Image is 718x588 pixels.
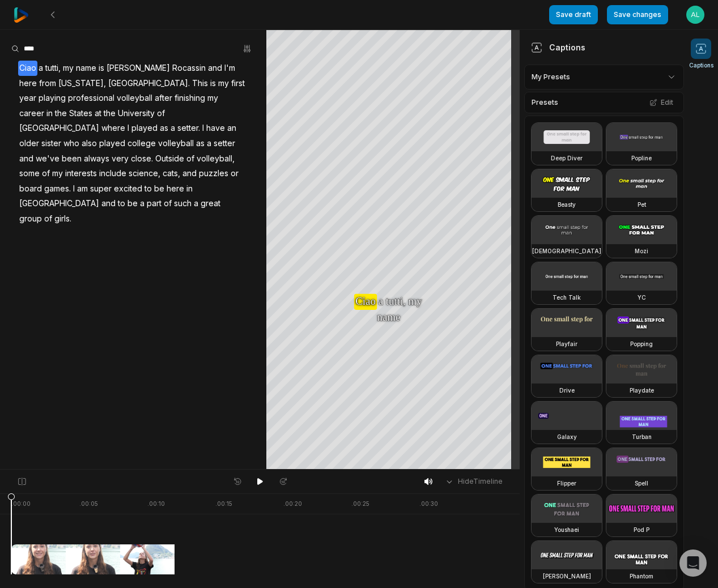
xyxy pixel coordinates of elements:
span: I'm [223,61,236,76]
h3: Turban [632,432,652,441]
span: and [181,166,198,181]
span: games. [43,181,72,197]
span: or [230,166,240,181]
span: older [18,136,40,151]
span: board [18,181,43,197]
button: Save changes [607,5,668,24]
span: here [18,76,38,91]
span: to [143,181,153,197]
span: after [154,91,173,106]
span: I [201,121,205,136]
span: college [126,136,157,151]
span: interests [64,166,98,181]
h3: Pet [638,200,646,209]
span: where [100,121,126,136]
span: from [38,76,57,91]
span: played [130,121,159,136]
span: science, [128,166,162,181]
span: University [117,106,156,121]
span: This [191,76,209,91]
span: at [94,106,103,121]
span: first [230,76,246,91]
h3: Playdate [630,386,654,395]
h3: Flipper [557,479,576,488]
span: [PERSON_NAME] [105,61,171,76]
span: puzzles [198,166,230,181]
span: my [62,61,75,76]
button: Save draft [549,5,598,24]
span: and [18,151,35,167]
span: who [62,136,80,151]
span: am [76,181,89,197]
span: [GEOGRAPHIC_DATA] [18,121,100,136]
span: always [83,151,111,167]
span: I [72,181,76,197]
span: and [207,61,223,76]
div: Open Intercom Messenger [679,549,707,577]
span: the [103,106,117,121]
span: playing [37,91,67,106]
span: professional [67,91,116,106]
span: cats, [162,166,181,181]
span: girls. [53,211,73,227]
span: and [100,196,117,211]
h3: Drive [559,386,575,395]
span: excited [113,181,143,197]
span: some [18,166,41,181]
span: a [37,61,44,76]
span: as [159,121,169,136]
span: here [165,181,185,197]
span: of [41,166,51,181]
span: of [43,211,53,227]
span: also [80,136,98,151]
span: close. [130,151,154,167]
h3: Galaxy [557,432,577,441]
span: a [206,136,213,151]
span: [GEOGRAPHIC_DATA]. [107,76,191,91]
span: my [51,166,64,181]
span: Captions [689,61,713,70]
span: great [199,196,222,211]
span: in [185,181,194,197]
span: the [54,106,68,121]
span: setter. [176,121,201,136]
span: volleyball, [196,151,236,167]
span: a [193,196,199,211]
span: of [163,196,173,211]
h3: Phantom [630,572,653,581]
span: been [61,151,83,167]
span: tutti, [44,61,62,76]
h3: YC [638,293,646,302]
span: I [126,121,130,136]
span: volleyball [116,91,154,106]
span: year [18,91,37,106]
span: be [153,181,165,197]
span: group [18,211,43,227]
h3: Mozi [635,246,648,255]
h3: Deep Diver [551,154,583,163]
span: a [169,121,176,136]
span: an [226,121,237,136]
div: Presets [524,92,684,113]
span: career [18,106,45,121]
span: setter [213,136,236,151]
h3: Tech Talk [553,293,581,302]
button: Captions [689,39,713,70]
span: part [146,196,163,211]
span: as [195,136,206,151]
span: of [156,106,166,121]
h3: [DEMOGRAPHIC_DATA] [532,246,601,255]
h3: Beasty [558,200,576,209]
span: to [117,196,126,211]
h3: Youshaei [554,525,579,534]
h3: Spell [635,479,648,488]
span: be [126,196,139,211]
span: [US_STATE], [57,76,107,91]
button: HideTimeline [441,473,506,490]
span: my [206,91,219,106]
span: name [75,61,97,76]
span: such [173,196,193,211]
span: Ciao [18,61,37,76]
div: My Presets [524,65,684,90]
span: played [98,136,126,151]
